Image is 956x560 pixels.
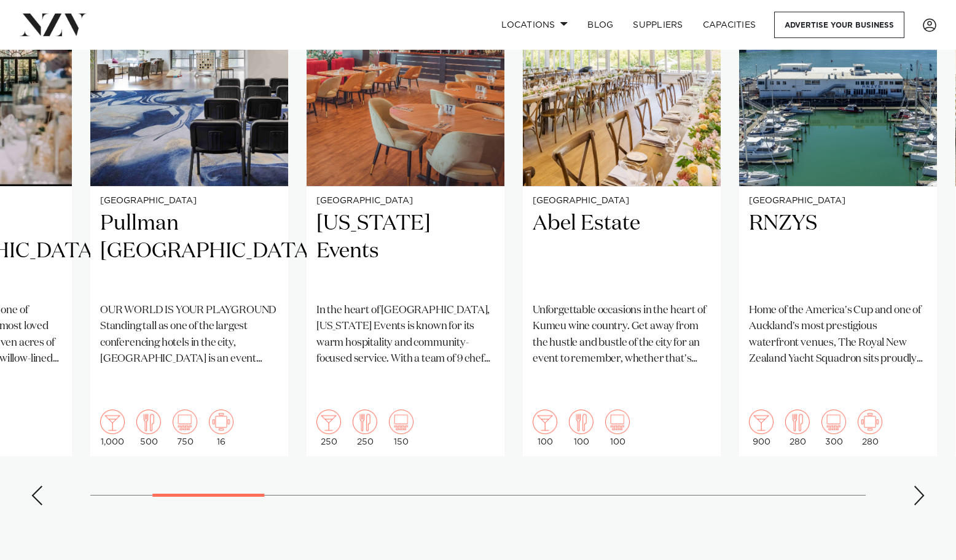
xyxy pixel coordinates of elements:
h2: Abel Estate [533,210,711,293]
div: 150 [389,410,413,446]
a: BLOG [578,12,623,38]
small: [GEOGRAPHIC_DATA] [533,196,711,206]
img: dining.png [785,410,810,434]
a: Locations [492,12,578,38]
img: theatre.png [605,410,630,434]
div: 16 [209,410,233,446]
h2: Pullman [GEOGRAPHIC_DATA] [100,210,278,293]
a: SUPPLIERS [623,12,692,38]
img: dining.png [353,410,377,434]
div: 280 [785,410,810,446]
h2: [US_STATE] Events [316,210,495,293]
div: 280 [858,410,882,446]
div: 250 [353,410,377,446]
div: 500 [136,410,161,446]
img: cocktail.png [100,410,125,434]
div: 900 [749,410,774,446]
h2: RNZYS [749,210,927,293]
div: 750 [173,410,197,446]
img: theatre.png [389,410,413,434]
p: Unforgettable occasions in the heart of Kumeu wine country. Get away from the hustle and bustle o... [533,303,711,367]
div: 1,000 [100,410,125,446]
small: [GEOGRAPHIC_DATA] [749,196,927,206]
a: Advertise your business [774,12,904,38]
img: nzv-logo.png [20,14,87,36]
div: 100 [605,410,630,446]
img: cocktail.png [316,410,341,434]
div: 300 [821,410,846,446]
img: theatre.png [821,410,846,434]
img: theatre.png [173,410,197,434]
p: Home of the America's Cup and one of Auckland's most prestigious waterfront venues, The Royal New... [749,303,927,367]
div: 250 [316,410,341,446]
img: dining.png [569,410,594,434]
p: OUR WORLD IS YOUR PLAYGROUND Standing tall as one of the largest conferencing hotels in the city,... [100,303,278,367]
p: In the heart of [GEOGRAPHIC_DATA], [US_STATE] Events is known for its warm hospitality and commun... [316,303,495,367]
img: meeting.png [858,410,882,434]
img: meeting.png [209,410,233,434]
img: dining.png [136,410,161,434]
small: [GEOGRAPHIC_DATA] [316,196,495,206]
a: Capacities [693,12,766,38]
img: cocktail.png [749,410,774,434]
div: 100 [569,410,594,446]
img: cocktail.png [533,410,557,434]
small: [GEOGRAPHIC_DATA] [100,196,278,206]
div: 100 [533,410,557,446]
